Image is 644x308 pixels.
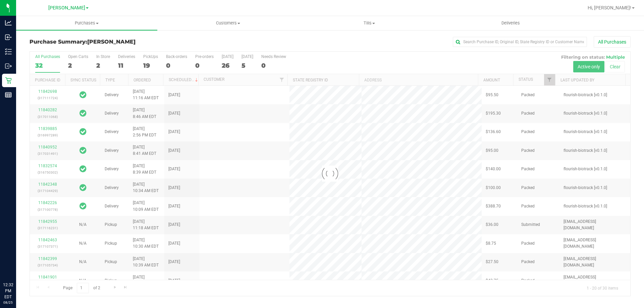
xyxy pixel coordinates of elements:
[594,36,631,48] button: All Purchases
[48,5,85,11] span: [PERSON_NAME]
[5,91,12,98] inline-svg: Reports
[157,16,299,30] a: Customers
[3,300,13,305] p: 08/25
[16,20,157,26] span: Purchases
[492,20,529,26] span: Deliveries
[158,20,298,26] span: Customers
[299,16,440,30] a: Tills
[588,5,631,10] span: Hi, [PERSON_NAME]!
[5,34,12,41] inline-svg: Inbound
[87,39,136,45] span: [PERSON_NAME]
[5,19,12,26] inline-svg: Analytics
[30,39,230,45] h3: Purchase Summary:
[3,282,13,300] p: 12:32 PM EDT
[5,63,12,69] inline-svg: Outbound
[5,77,12,84] inline-svg: Retail
[5,48,12,55] inline-svg: Inventory
[440,16,581,30] a: Deliveries
[7,254,27,274] iframe: Resource center
[299,20,439,26] span: Tills
[453,37,587,47] input: Search Purchase ID, Original ID, State Registry ID or Customer Name...
[16,16,157,30] a: Purchases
